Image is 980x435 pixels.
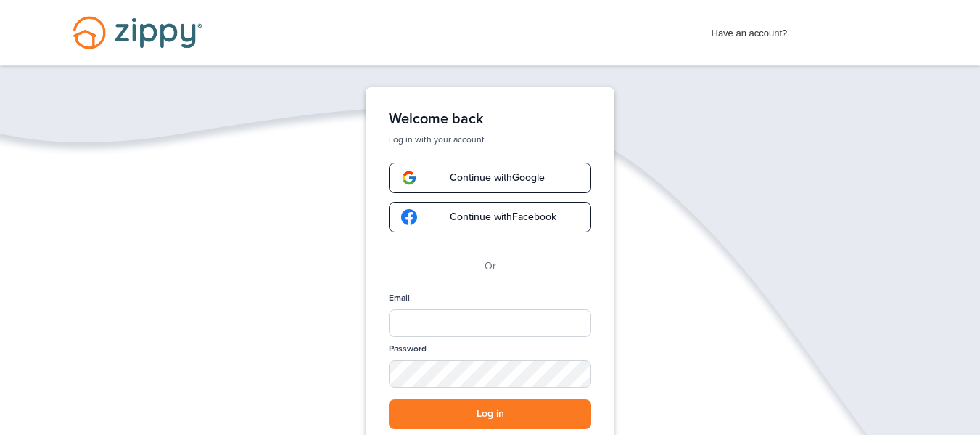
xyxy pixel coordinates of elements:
[712,18,788,41] span: Have an account?
[401,209,417,225] img: google-logo
[485,259,496,275] p: Or
[435,173,545,183] span: Continue with Google
[389,292,410,304] label: Email
[389,134,591,145] p: Log in with your account.
[389,163,591,193] a: google-logoContinue withGoogle
[389,309,591,337] input: Email
[389,343,427,355] label: Password
[389,360,591,388] input: Password
[389,202,591,232] a: google-logoContinue withFacebook
[401,170,417,186] img: google-logo
[435,212,556,222] span: Continue with Facebook
[389,110,591,128] h1: Welcome back
[389,399,591,429] button: Log in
